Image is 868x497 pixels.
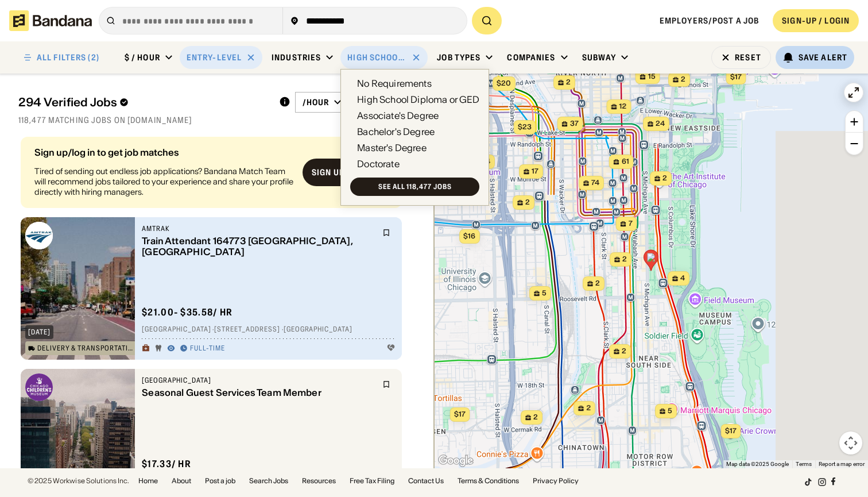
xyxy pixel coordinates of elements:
span: 5 [542,288,547,298]
div: Delivery & Transportation [37,345,137,352]
span: 2 [586,403,591,413]
a: Post a job [205,477,235,484]
div: 118,477 matching jobs on [DOMAIN_NAME] [18,115,416,125]
div: See all 118,477 jobs [378,183,452,190]
div: grid [18,132,416,468]
img: Amtrak logo [25,222,53,249]
div: Associate's Degree [357,111,439,120]
div: Entry-Level [187,52,242,63]
div: Master's Degree [357,143,426,152]
span: $17 [730,72,742,81]
span: 24 [656,119,665,129]
img: Google [437,453,475,468]
span: $20 [497,79,511,87]
button: Map camera controls [839,431,862,454]
a: Search Jobs [249,477,288,484]
span: 37 [570,119,579,129]
div: Train Attendant 164773 [GEOGRAPHIC_DATA], [GEOGRAPHIC_DATA] [142,236,375,257]
a: Contact Us [408,477,444,484]
a: Employers/Post a job [660,16,759,26]
span: 61 [622,157,629,167]
div: [GEOGRAPHIC_DATA] [142,376,375,385]
span: 2 [566,78,571,87]
a: Privacy Policy [533,477,579,484]
span: 2 [533,413,538,422]
div: Amtrak [142,224,375,233]
div: Full-time [190,344,225,353]
div: $ 17.33 / hr [142,458,191,470]
a: Home [138,477,158,484]
span: 15 [648,72,656,82]
a: Resources [302,477,336,484]
img: Bandana logotype [9,10,92,31]
div: /hour [303,97,330,107]
span: 2 [595,279,600,288]
span: 74 [591,178,599,188]
div: ALL FILTERS (2) [37,53,99,61]
div: Sign up/log in to get job matches [34,148,293,157]
a: Report a map error [819,461,865,467]
div: $ 21.00 - $35.58 / hr [142,306,232,318]
span: 12 [619,102,627,111]
a: Free Tax Filing [350,477,394,484]
span: 2 [681,75,685,84]
span: $17 [454,410,466,418]
div: Sign up / Log in [312,167,379,178]
div: $ / hour [125,52,160,63]
div: No Requirements [357,79,431,88]
span: 2 [622,255,627,264]
div: © 2025 Workwise Solutions Inc. [28,477,129,484]
div: High School Diploma or GED [357,95,479,104]
div: Doctorate [357,159,399,168]
span: 2 [525,198,530,207]
div: [DATE] [28,329,51,336]
span: 2 [662,174,667,183]
div: Job Types [437,52,480,63]
div: Tired of sending out endless job applications? Bandana Match Team will recommend jobs tailored to... [34,166,293,198]
span: 2 [622,346,626,356]
span: $16 [463,232,475,240]
a: About [172,477,191,484]
div: High School Diploma or GED [347,52,407,63]
span: Map data ©2025 Google [726,461,789,467]
span: $17 [725,426,737,435]
div: Seasonal Guest Services Team Member [142,387,375,398]
span: 5 [668,406,672,416]
div: SIGN-UP / LOGIN [782,16,850,26]
span: 7 [629,219,633,229]
span: $23 [518,122,532,131]
div: Subway [582,52,617,63]
img: Chicago Children's Museum logo [25,373,53,401]
div: Reset [735,53,761,61]
div: Save Alert [799,52,847,63]
a: Terms (opens in new tab) [796,461,812,467]
a: Open this area in Google Maps (opens a new window) [437,453,475,468]
a: Terms & Conditions [458,477,519,484]
div: 294 Verified Jobs [18,95,270,109]
span: 4 [680,273,685,283]
span: 17 [532,167,538,176]
div: Industries [272,52,321,63]
div: Companies [507,52,555,63]
div: [GEOGRAPHIC_DATA] · [STREET_ADDRESS] · [GEOGRAPHIC_DATA] [142,325,395,334]
div: Bachelor's Degree [357,127,435,136]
